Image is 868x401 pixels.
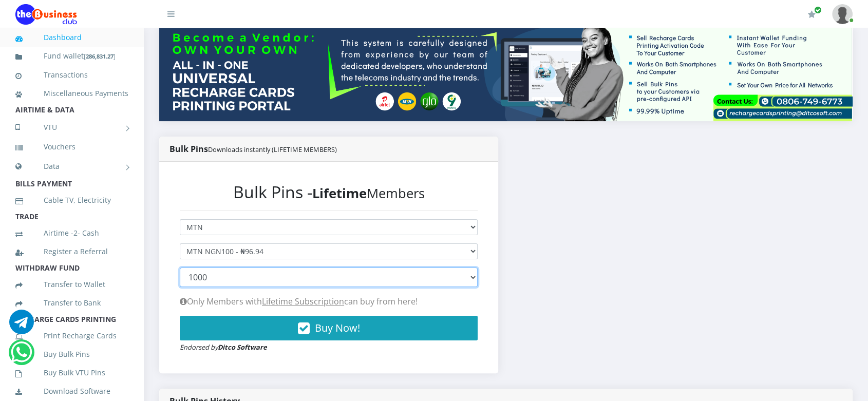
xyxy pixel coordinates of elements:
[180,316,478,340] button: Buy Now!
[15,44,128,68] a: Fund wallet[286,831.27]
[180,295,478,308] p: Only Members with can buy from here!
[15,135,128,159] a: Vouchers
[15,4,77,25] img: Logo
[15,221,128,245] a: Airtime -2- Cash
[15,154,128,179] a: Data
[169,143,337,155] strong: Bulk Pins
[15,63,128,87] a: Transactions
[159,26,853,121] img: multitenant_rcp.png
[15,240,128,263] a: Register a Referral
[15,291,128,315] a: Transfer to Bank
[84,52,116,60] small: [ ]
[312,184,367,202] b: Lifetime
[15,324,128,348] a: Print Recharge Cards
[15,188,128,212] a: Cable TV, Electricity
[312,184,425,202] small: Members
[180,342,267,352] small: Endorsed by
[315,321,360,335] span: Buy Now!
[15,273,128,296] a: Transfer to Wallet
[15,26,128,49] a: Dashboard
[86,52,114,60] b: 286,831.27
[808,10,816,18] i: Renew/Upgrade Subscription
[814,6,822,14] span: Renew/Upgrade Subscription
[9,317,34,334] a: Chat for support
[15,342,128,366] a: Buy Bulk Pins
[218,342,267,352] strong: Ditco Software
[832,4,853,24] img: User
[11,348,32,365] a: Chat for support
[15,114,128,140] a: VTU
[15,361,128,385] a: Buy Bulk VTU Pins
[180,182,478,202] h2: Bulk Pins -
[208,145,337,154] small: Downloads instantly (LIFETIME MEMBERS)
[15,82,128,105] a: Miscellaneous Payments
[262,296,344,307] a: Lifetime Subscription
